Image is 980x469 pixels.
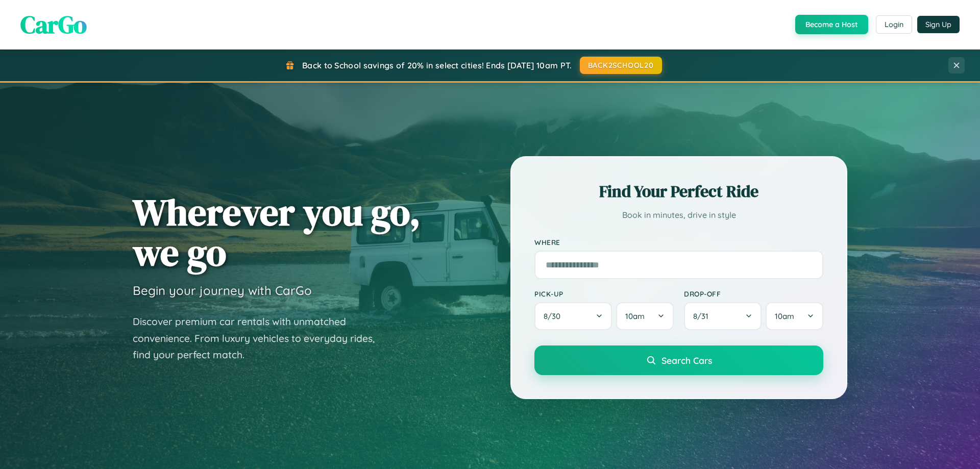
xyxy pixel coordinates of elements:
span: Back to School savings of 20% in select cities! Ends [DATE] 10am PT. [302,60,572,70]
button: BACK2SCHOOL20 [580,57,662,74]
button: 8/30 [534,302,612,330]
span: 10am [625,311,645,321]
button: Sign Up [917,16,960,33]
span: 8 / 31 [693,311,714,321]
button: Login [876,15,912,34]
h2: Find Your Perfect Ride [534,180,823,203]
span: 10am [775,311,794,321]
h3: Begin your journey with CarGo [133,283,312,298]
p: Book in minutes, drive in style [534,208,823,223]
p: Discover premium car rentals with unmatched convenience. From luxury vehicles to everyday rides, ... [133,313,388,363]
span: 8 / 30 [544,311,566,321]
span: CarGo [20,8,87,41]
button: Search Cars [534,345,823,375]
label: Where [534,238,823,246]
span: Search Cars [661,355,712,366]
button: 10am [616,302,674,330]
button: Become a Host [795,15,868,34]
label: Pick-up [534,289,674,298]
button: 10am [766,302,823,330]
h1: Wherever you go, we go [133,192,421,273]
label: Drop-off [684,289,823,298]
button: 8/31 [684,302,762,330]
